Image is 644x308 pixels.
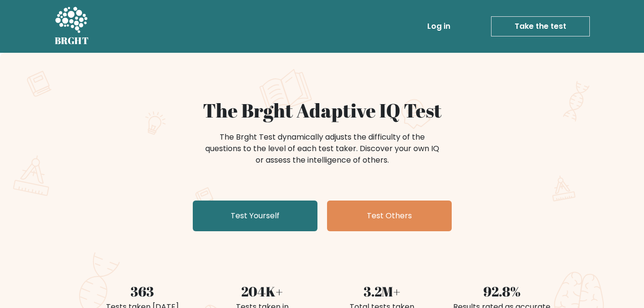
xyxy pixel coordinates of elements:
[491,16,590,36] a: Take the test
[55,4,89,49] a: BRGHT
[88,281,197,301] div: 363
[328,281,436,301] div: 3.2M+
[423,17,454,36] a: Log in
[193,201,317,231] a: Test Yourself
[448,281,556,301] div: 92.8%
[88,99,556,122] h1: The Brght Adaptive IQ Test
[55,35,89,47] h5: BRGHT
[202,131,442,166] div: The Brght Test dynamically adjusts the difficulty of the questions to the level of each test take...
[327,201,452,231] a: Test Others
[208,281,316,301] div: 204K+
